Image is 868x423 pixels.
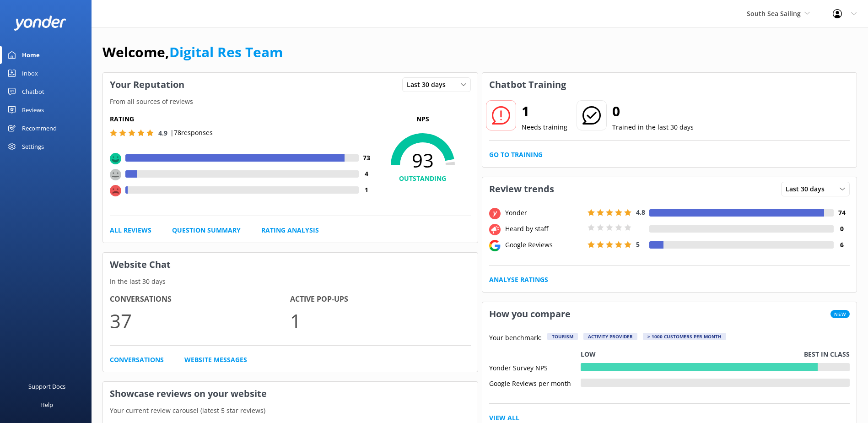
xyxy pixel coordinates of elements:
[110,305,290,336] p: 37
[22,64,38,82] div: Inbox
[636,240,640,249] span: 5
[503,208,585,218] div: Yonder
[583,333,637,340] div: Activity Provider
[482,177,561,201] h3: Review trends
[581,349,596,359] p: Low
[170,128,213,138] p: | 78 responses
[489,275,548,285] a: Analyse Ratings
[747,9,801,18] span: South Sea Sailing
[489,363,581,371] div: Yonder Survey NPS
[22,119,57,137] div: Recommend
[359,185,375,195] h4: 1
[407,80,451,90] span: Last 30 days
[261,225,319,235] a: Rating Analysis
[103,382,478,406] h3: Showcase reviews on your website
[103,277,478,287] p: In the last 30 days
[375,149,471,172] span: 93
[40,396,53,414] div: Help
[103,406,478,416] p: Your current review carousel (latest 5 star reviews)
[103,97,478,107] p: From all sources of reviews
[804,349,850,359] p: Best in class
[22,101,44,119] div: Reviews
[172,225,241,235] a: Question Summary
[786,184,830,194] span: Last 30 days
[503,240,585,250] div: Google Reviews
[612,122,694,132] p: Trained in the last 30 days
[830,310,850,318] span: New
[290,293,470,305] h4: Active Pop-ups
[158,129,167,137] span: 4.9
[834,224,850,234] h4: 0
[375,174,471,184] h4: OUTSTANDING
[290,305,470,336] p: 1
[547,333,578,340] div: Tourism
[102,41,283,63] h1: Welcome,
[14,16,66,31] img: yonder-white-logo.png
[489,413,519,423] a: View All
[169,43,283,61] a: Digital Res Team
[489,333,542,344] p: Your benchmark:
[834,208,850,218] h4: 74
[22,82,44,101] div: Chatbot
[482,73,573,97] h3: Chatbot Training
[103,73,191,97] h3: Your Reputation
[103,253,478,277] h3: Website Chat
[503,224,585,234] div: Heard by staff
[359,169,375,179] h4: 4
[522,122,567,132] p: Needs training
[359,153,375,163] h4: 73
[834,240,850,250] h4: 6
[110,293,290,305] h4: Conversations
[110,355,164,365] a: Conversations
[22,46,40,64] div: Home
[522,100,567,122] h2: 1
[110,225,151,235] a: All Reviews
[184,355,247,365] a: Website Messages
[489,379,581,387] div: Google Reviews per month
[636,208,645,217] span: 4.8
[28,377,65,396] div: Support Docs
[643,333,726,340] div: > 1000 customers per month
[489,150,543,160] a: Go to Training
[22,137,44,156] div: Settings
[482,302,577,326] h3: How you compare
[110,114,375,124] h5: Rating
[375,114,471,124] p: NPS
[612,100,694,122] h2: 0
